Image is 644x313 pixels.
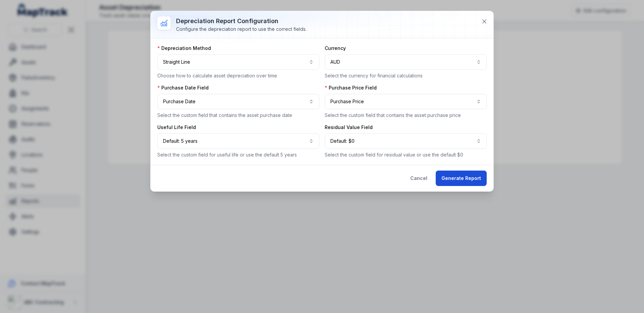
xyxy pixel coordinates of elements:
label: Currency [325,45,346,52]
button: Purchase Date [157,94,319,109]
p: Select the custom field for residual value or use the default $0 [325,151,487,158]
p: Select the custom field that contains the asset purchase date [157,112,319,119]
button: AUD [325,54,487,70]
p: Select the custom field that contains the asset purchase price [325,112,487,119]
label: Depreciation Method [157,45,211,52]
button: Default: 5 years [157,133,319,149]
label: Purchase Price Field [325,84,377,91]
label: Purchase Date Field [157,84,209,91]
button: Generate Report [436,171,487,186]
label: Useful Life Field [157,124,196,131]
p: Select the custom field for useful life or use the default 5 years [157,151,319,158]
p: Select the currency for financial calculations [325,72,487,79]
button: Cancel [405,171,433,186]
p: Choose how to calculate asset depreciation over time [157,72,319,79]
button: Default: $0 [325,133,487,149]
h3: Depreciation Report Configuration [176,16,307,26]
button: Straight Line [157,54,319,70]
button: Purchase Price [325,94,487,109]
div: Configure the depreciation report to use the correct fields. [176,26,307,33]
label: Residual Value Field [325,124,373,131]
